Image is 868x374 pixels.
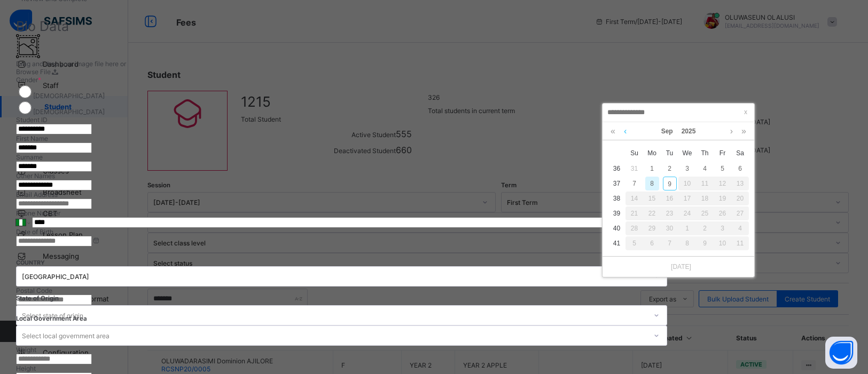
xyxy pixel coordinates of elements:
[678,206,696,220] div: 24
[714,221,731,236] td: October 3, 2025
[625,191,643,206] td: September 14, 2025
[731,192,749,205] div: 20
[678,192,696,205] div: 17
[643,176,661,191] td: September 8, 2025
[16,172,55,180] label: Other Names
[678,221,696,236] td: October 1, 2025
[677,122,700,140] a: 2025
[731,145,749,161] th: Sat
[696,206,714,220] div: 25
[625,206,643,220] div: 21
[33,92,105,100] label: [DEMOGRAPHIC_DATA]
[608,236,625,251] td: 41
[16,209,60,217] label: Phone Number
[661,236,678,250] div: 7
[663,177,677,190] div: 9
[661,221,678,235] div: 30
[678,236,696,251] td: October 8, 2025
[643,206,661,221] td: September 22, 2025
[628,162,642,176] div: 31
[643,191,661,206] td: September 15, 2025
[625,236,643,251] td: October 5, 2025
[678,177,696,190] div: 10
[16,315,87,322] span: Local Government Area
[625,148,643,158] span: Su
[731,236,749,251] td: October 11, 2025
[714,161,731,176] td: September 5, 2025
[714,236,731,250] div: 10
[696,177,714,190] div: 11
[714,145,731,161] th: Fri
[625,206,643,221] td: September 21, 2025
[731,206,749,220] div: 27
[728,122,736,140] a: Next month (PageDown)
[678,206,696,221] td: September 24, 2025
[16,76,41,84] span: Gender
[608,122,618,140] a: Last year (Control + left)
[608,161,625,176] td: 36
[678,176,696,191] td: September 10, 2025
[661,145,678,161] th: Tue
[698,162,712,176] div: 4
[625,192,643,205] div: 14
[731,221,749,236] td: October 4, 2025
[696,192,714,205] div: 18
[696,206,714,221] td: September 25, 2025
[643,236,661,250] div: 6
[696,145,714,161] th: Thu
[16,153,43,161] label: Surname
[714,148,731,158] span: Fr
[643,206,661,220] div: 22
[608,191,625,206] td: 38
[657,122,677,140] a: Sep
[22,273,647,281] div: [GEOGRAPHIC_DATA]
[731,236,749,250] div: 11
[696,148,714,158] span: Th
[621,122,629,140] a: Previous month (PageUp)
[16,60,126,68] span: Drag and drop your image file here or
[714,236,731,251] td: October 10, 2025
[733,162,747,176] div: 6
[696,221,714,235] div: 2
[661,176,678,191] td: September 9, 2025
[666,262,691,272] a: [DATE]
[714,221,731,235] div: 3
[696,236,714,250] div: 9
[714,191,731,206] td: September 19, 2025
[16,287,52,295] label: Postal Code
[714,192,731,205] div: 19
[661,236,678,251] td: October 7, 2025
[625,236,643,250] div: 5
[625,176,643,191] td: September 7, 2025
[678,148,696,158] span: We
[696,176,714,191] td: September 11, 2025
[731,221,749,235] div: 4
[714,177,731,190] div: 12
[661,221,678,236] td: September 30, 2025
[16,259,45,266] span: COUNTRY
[661,206,678,220] div: 23
[714,206,731,220] div: 26
[16,228,53,236] label: Date of Birth
[625,145,643,161] th: Sun
[608,176,625,191] td: 37
[661,148,678,158] span: Tu
[16,18,69,34] span: Bio Data
[625,161,643,176] td: August 31, 2025
[731,191,749,206] td: September 20, 2025
[643,192,661,205] div: 15
[643,236,661,251] td: October 6, 2025
[681,162,694,176] div: 3
[663,162,677,176] div: 2
[731,161,749,176] td: September 6, 2025
[643,221,661,236] td: September 29, 2025
[643,145,661,161] th: Mon
[608,206,625,221] td: 39
[678,145,696,161] th: Wed
[716,162,730,176] div: 5
[643,221,661,235] div: 29
[22,325,110,346] div: Select local government area
[645,177,659,190] div: 8
[696,236,714,251] td: October 9, 2025
[16,34,667,76] div: Drag and drop your image file here orBrowse File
